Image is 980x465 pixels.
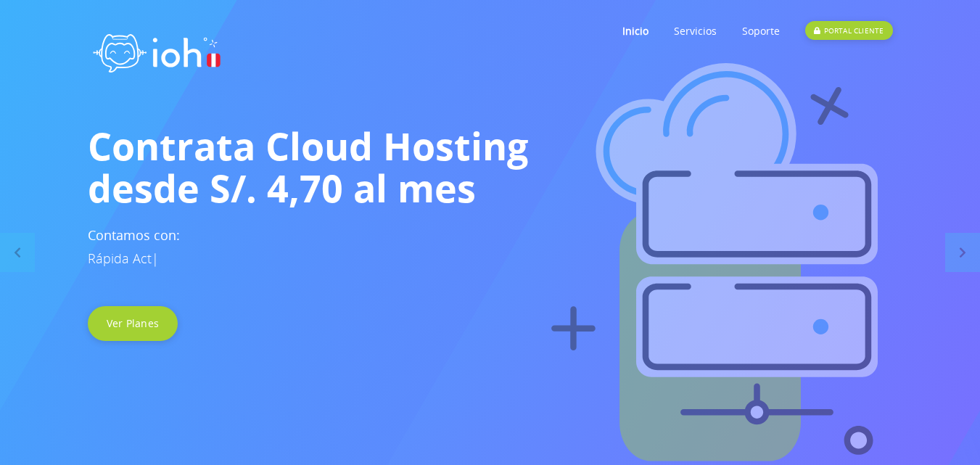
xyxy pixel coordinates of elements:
span: Rápida Act [88,250,152,267]
h3: Contamos con: [88,223,893,270]
a: Soporte [742,2,780,59]
a: Servicios [674,2,717,59]
img: logo ioh [88,18,226,83]
div: PORTAL CLIENTE [805,21,892,40]
a: Ver Planes [88,306,178,341]
a: Inicio [622,2,648,59]
h1: Contrata Cloud Hosting desde S/. 4,70 al mes [88,125,893,209]
span: | [152,250,159,267]
a: PORTAL CLIENTE [805,2,892,59]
